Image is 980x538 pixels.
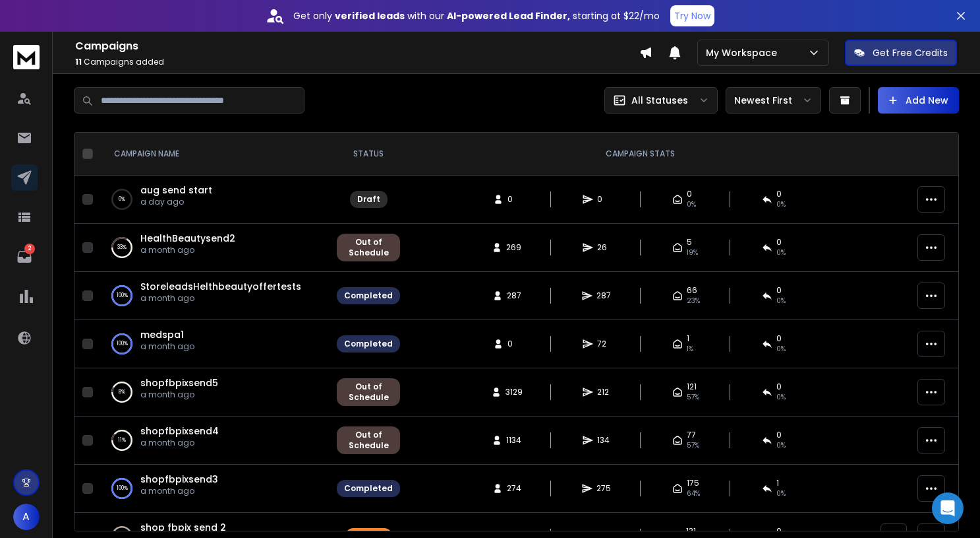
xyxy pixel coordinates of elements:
[596,290,611,301] span: 287
[140,197,212,207] p: a day ago
[75,57,639,67] p: Campaigns added
[344,339,393,349] div: Completed
[873,46,948,59] p: Get Free Credits
[140,293,301,304] p: a month ago
[687,382,697,392] span: 121
[11,244,38,270] a: 2
[117,482,128,495] p: 100 %
[687,478,699,488] span: 175
[687,237,692,248] span: 5
[505,387,523,397] span: 3129
[776,392,786,403] span: 0 %
[140,473,218,486] span: shopfbpixsend3
[13,504,40,530] button: A
[98,272,329,320] td: 100%StoreleadsHelthbeautyoffertestsa month ago
[24,244,35,254] p: 2
[597,242,610,253] span: 26
[776,248,786,258] span: 0 %
[776,440,786,451] span: 0 %
[344,237,393,258] div: Out of Schedule
[687,440,699,451] span: 57 %
[98,417,329,465] td: 11%shopfbpixsend4a month ago
[140,424,219,438] a: shopfbpixsend4
[98,176,329,224] td: 0%aug send starta day ago
[329,133,408,176] th: STATUS
[140,521,226,534] a: shop fbpix send 2
[140,376,218,389] a: shopfbpixsend5
[687,333,689,344] span: 1
[776,344,786,354] span: 0 %
[98,224,329,272] td: 33%HealthBeautysend2a month ago
[506,435,521,446] span: 1134
[119,193,125,206] p: 0 %
[507,194,521,205] span: 0
[75,56,82,67] span: 11
[687,392,699,403] span: 57 %
[596,483,611,494] span: 275
[117,337,128,351] p: 100 %
[597,339,610,349] span: 72
[119,386,125,399] p: 8 %
[687,248,698,258] span: 19 %
[344,290,393,301] div: Completed
[293,9,660,22] p: Get only with our starting at $22/mo
[98,133,329,176] th: CAMPAIGN NAME
[776,237,782,248] span: 0
[776,430,782,440] span: 0
[687,296,700,306] span: 23 %
[140,341,194,352] p: a month ago
[776,526,782,537] span: 0
[507,483,521,494] span: 274
[932,492,964,524] div: Open Intercom Messenger
[776,189,782,199] span: 0
[776,199,786,210] span: 0%
[140,438,219,448] p: a month ago
[597,435,610,446] span: 134
[507,339,521,349] span: 0
[670,5,714,26] button: Try Now
[344,430,393,451] div: Out of Schedule
[98,368,329,417] td: 8%shopfbpixsend5a month ago
[140,280,301,293] a: StoreleadsHelthbeautyoffertests
[686,526,696,537] span: 131
[140,245,235,255] p: a month ago
[344,483,393,494] div: Completed
[776,478,779,488] span: 1
[776,285,782,296] span: 0
[845,40,957,66] button: Get Free Credits
[98,320,329,368] td: 100%medspa1a month ago
[344,382,393,403] div: Out of Schedule
[118,434,126,447] p: 11 %
[631,94,688,107] p: All Statuses
[597,387,610,397] span: 212
[687,488,700,499] span: 64 %
[687,199,696,210] span: 0%
[357,194,380,205] div: Draft
[687,285,697,296] span: 66
[687,344,693,354] span: 1 %
[776,296,786,306] span: 0 %
[507,290,521,301] span: 287
[776,488,786,499] span: 0 %
[687,430,696,440] span: 77
[13,45,40,69] img: logo
[408,133,873,176] th: CAMPAIGN STATS
[706,46,782,59] p: My Workspace
[117,289,128,302] p: 100 %
[776,382,782,392] span: 0
[117,241,127,254] p: 33 %
[98,465,329,513] td: 100%shopfbpixsend3a month ago
[140,232,235,245] a: HealthBeautysend2
[75,38,639,54] h1: Campaigns
[140,486,218,496] p: a month ago
[140,184,212,197] a: aug send start
[140,328,184,341] span: medspa1
[674,9,710,22] p: Try Now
